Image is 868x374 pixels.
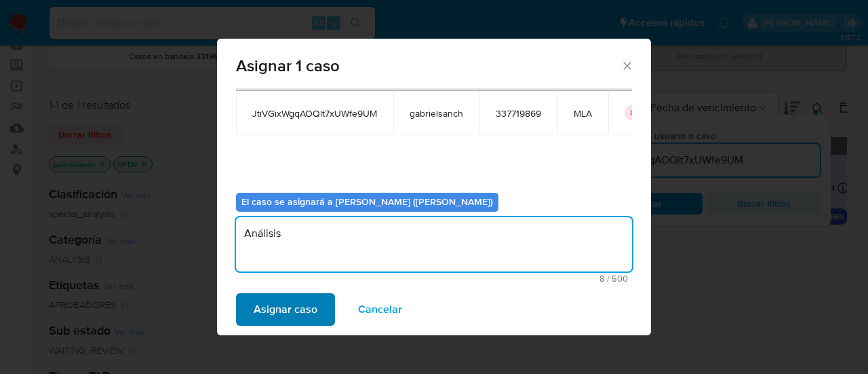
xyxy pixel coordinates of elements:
[241,195,493,208] b: El caso se asignará a [PERSON_NAME] ([PERSON_NAME])
[625,105,641,121] button: icon-button
[236,293,335,326] button: Asignar caso
[340,293,420,326] button: Cancelar
[236,58,620,74] span: Asignar 1 caso
[254,295,317,324] span: Asignar caso
[496,107,541,119] span: 337719869
[252,107,377,119] span: JtiVGixWgqAOQlt7xUWfe9UM
[620,59,633,71] button: Cerrar ventana
[410,107,463,119] span: gabrielsanch
[574,107,592,119] span: MLA
[217,39,651,335] div: assign-modal
[240,274,628,283] span: Máximo 500 caracteres
[358,295,402,324] span: Cancelar
[236,217,632,272] textarea: Análisis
